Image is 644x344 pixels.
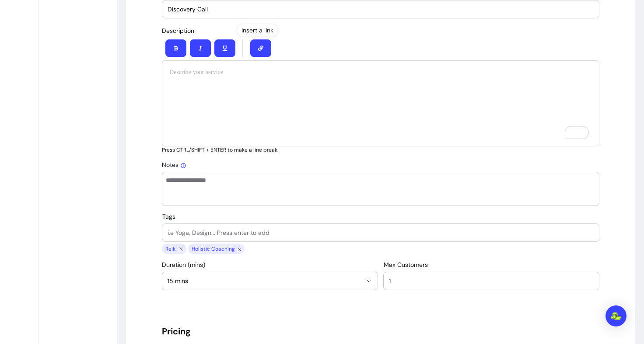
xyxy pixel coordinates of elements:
[605,305,626,326] div: Open Intercom Messenger
[162,161,186,169] span: Notes
[166,176,595,202] textarea: Add your own notes
[168,5,594,14] input: Service Name
[384,261,428,269] span: Max Customers
[162,272,378,290] button: 15 mins
[178,244,185,254] span: close chip
[237,24,278,36] div: Insert a link
[236,244,243,254] span: close chip
[190,245,236,252] span: Holistic Coaching
[162,213,175,220] span: Tags
[168,228,594,237] input: Tags
[162,146,599,153] p: Press CTRL/SHIFT + ENTER to make a line break.
[162,60,599,146] div: To enrich screen reader interactions, please activate Accessibility in Grammarly extension settings
[389,277,594,285] input: Max Customers
[162,325,599,337] h5: Pricing
[162,27,194,35] span: Description
[162,260,209,269] label: Duration (mins)
[168,277,362,285] span: 15 mins
[164,245,178,252] span: Reiki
